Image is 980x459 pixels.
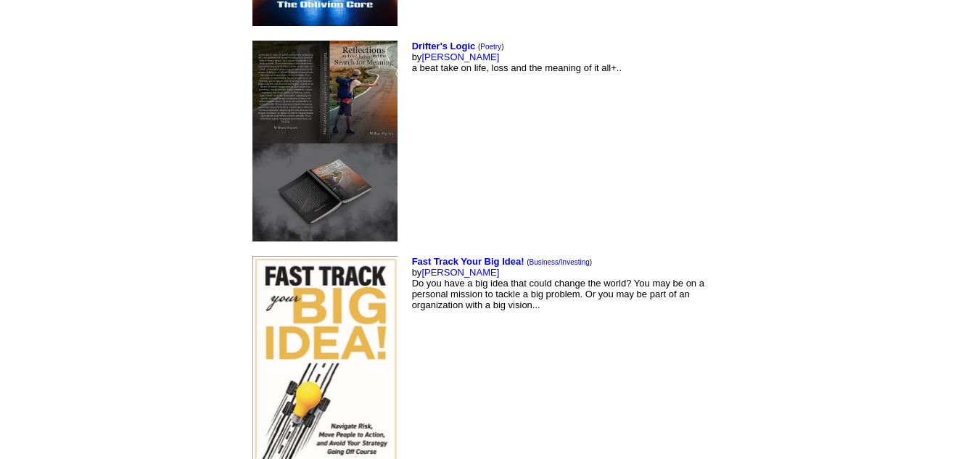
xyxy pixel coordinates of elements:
font: by a beat take on life, loss and the meaning of it all+.. [412,41,622,73]
a: Poetry [480,43,501,51]
font: ( ) [478,43,504,51]
img: 80768.jpg [252,41,398,242]
a: Business/Investing [529,258,589,266]
font: ( ) [527,258,592,266]
a: Fast Track Your Big Idea! [412,256,524,267]
font: by Do you have a big idea that could change the world? You may be on a personal mission to tackle... [412,256,704,310]
a: [PERSON_NAME] [421,51,499,62]
a: [PERSON_NAME] [421,267,499,278]
a: Drifter's Logic [412,41,476,51]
